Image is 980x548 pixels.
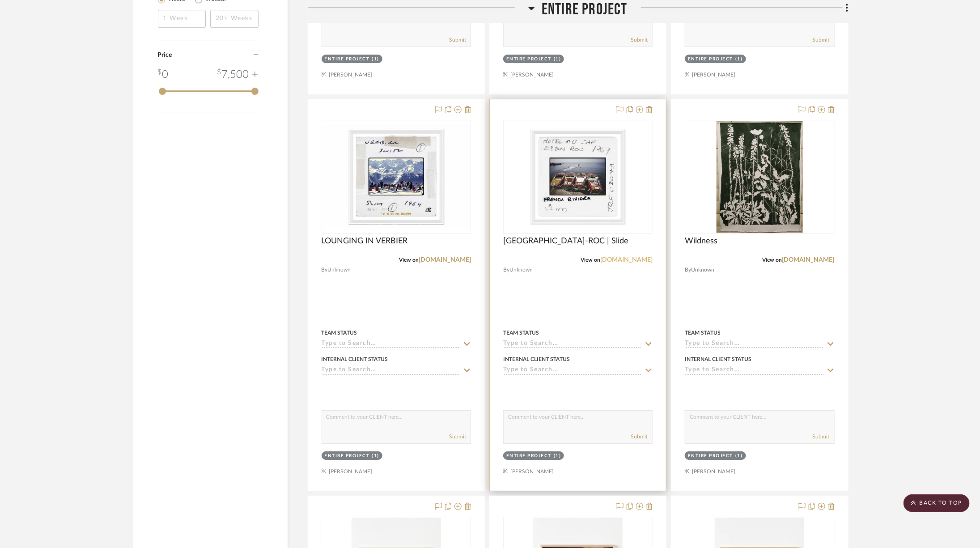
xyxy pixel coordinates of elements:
div: (1) [372,453,380,459]
span: [GEOGRAPHIC_DATA]-ROC | Slide [503,236,628,246]
img: HOTEL DU CAP EDEN-ROC | Slide [504,125,652,228]
div: Entire Project [688,453,733,459]
input: Type to Search… [685,366,823,375]
span: Wildness [685,236,717,246]
input: Type to Search… [685,340,823,348]
input: 1 Week [158,10,206,28]
scroll-to-top-button: BACK TO TOP [904,494,970,512]
div: (1) [554,56,561,63]
input: 20+ Weeks [210,10,259,28]
input: Type to Search… [322,366,460,375]
div: Team Status [322,329,357,337]
div: Internal Client Status [322,355,388,363]
div: (1) [735,56,743,63]
input: Type to Search… [503,366,642,375]
div: Entire Project [325,56,370,63]
span: Unknown [509,266,533,274]
div: (1) [735,453,743,459]
div: Internal Client Status [685,355,751,363]
a: [DOMAIN_NAME] [419,257,471,263]
button: Submit [631,433,648,441]
span: View on [399,257,419,263]
img: Wildness [717,121,803,233]
div: 0 [158,67,169,83]
span: LOUNGING IN VERBIER [322,236,408,246]
img: LOUNGING IN VERBIER [322,125,470,228]
div: Entire Project [325,453,370,459]
span: Price [158,52,172,58]
span: By [685,266,691,274]
a: [DOMAIN_NAME] [782,257,835,263]
button: Submit [449,36,466,44]
div: (1) [554,453,561,459]
button: Submit [449,433,466,441]
span: Unknown [328,266,351,274]
input: Type to Search… [503,340,642,348]
button: Submit [813,36,830,44]
span: View on [763,257,782,263]
a: [DOMAIN_NAME] [600,257,653,263]
div: (1) [372,56,380,63]
div: 7,500 + [217,67,259,83]
span: By [322,266,328,274]
div: Internal Client Status [503,355,570,363]
span: By [503,266,509,274]
div: Team Status [685,329,721,337]
div: Team Status [503,329,539,337]
div: Entire Project [506,453,552,459]
div: Entire Project [506,56,552,63]
button: Submit [813,433,830,441]
span: View on [581,257,600,263]
div: Entire Project [688,56,733,63]
button: Submit [631,36,648,44]
span: Unknown [691,266,714,274]
input: Type to Search… [322,340,460,348]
